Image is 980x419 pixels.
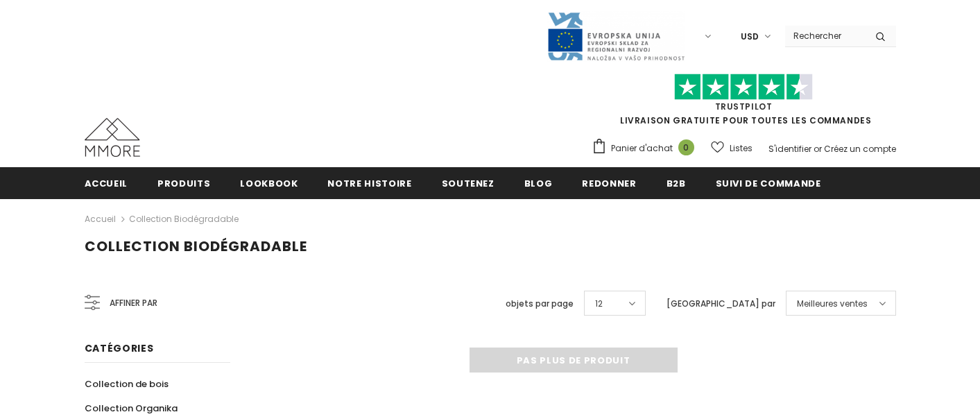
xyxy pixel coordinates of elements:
[524,167,553,198] a: Blog
[506,297,574,311] label: objets par page
[824,143,896,155] a: Créez un compte
[327,177,411,190] span: Notre histoire
[595,297,603,311] span: 12
[129,213,239,225] a: Collection biodégradable
[730,142,753,155] span: Listes
[85,377,169,391] span: Collection de bois
[442,177,495,190] span: soutenez
[442,167,495,198] a: soutenez
[716,177,821,190] span: Suivi de commande
[85,341,154,355] span: Catégories
[157,177,210,190] span: Produits
[592,138,701,159] a: Panier d'achat 0
[667,177,686,190] span: B2B
[85,211,116,228] a: Accueil
[667,297,775,311] label: [GEOGRAPHIC_DATA] par
[524,177,553,190] span: Blog
[85,402,178,415] span: Collection Organika
[85,237,307,256] span: Collection biodégradable
[85,118,140,157] img: Cas MMORE
[741,30,759,44] span: USD
[85,372,169,396] a: Collection de bois
[157,167,210,198] a: Produits
[716,167,821,198] a: Suivi de commande
[592,80,896,126] span: LIVRAISON GRATUITE POUR TOUTES LES COMMANDES
[547,30,685,42] a: Javni Razpis
[547,11,685,62] img: Javni Razpis
[678,139,694,155] span: 0
[785,26,865,46] input: Search Site
[582,177,636,190] span: Redonner
[240,177,298,190] span: Lookbook
[611,142,673,155] span: Panier d'achat
[797,297,868,311] span: Meilleures ventes
[327,167,411,198] a: Notre histoire
[110,296,157,311] span: Affiner par
[814,143,822,155] span: or
[768,143,811,155] a: S'identifier
[582,167,636,198] a: Redonner
[667,167,686,198] a: B2B
[715,101,773,112] a: TrustPilot
[240,167,298,198] a: Lookbook
[674,74,813,101] img: Faites confiance aux étoiles pilotes
[85,177,128,190] span: Accueil
[85,167,128,198] a: Accueil
[711,136,753,160] a: Listes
